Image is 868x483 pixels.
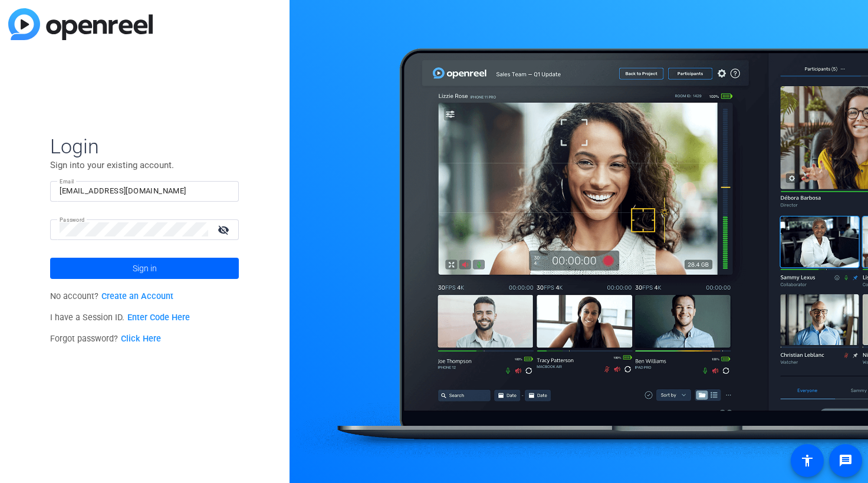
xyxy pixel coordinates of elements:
span: Sign in [133,254,157,283]
a: Click Here [121,334,161,344]
span: I have a Session ID. [50,313,190,323]
p: Sign into your existing account. [50,159,239,172]
mat-label: Password [60,216,85,223]
mat-icon: message [839,454,853,468]
a: Enter Code Here [127,313,190,323]
mat-icon: visibility_off [211,221,239,238]
input: Enter Email Address [60,184,229,198]
span: Login [50,134,239,159]
mat-label: Email [60,178,74,185]
span: Forgot password? [50,334,161,344]
span: No account? [50,291,173,301]
a: Create an Account [101,291,173,301]
img: blue-gradient.svg [8,8,153,40]
mat-icon: accessibility [800,454,814,468]
button: Sign in [50,258,239,279]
